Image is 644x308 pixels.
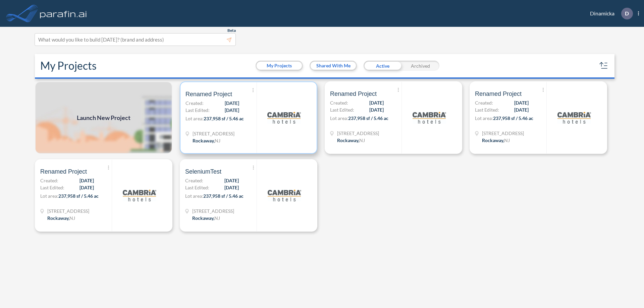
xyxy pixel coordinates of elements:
div: Rockaway, NJ [193,137,220,144]
span: 321 Mt Hope Ave [192,207,234,214]
span: Rockaway , [193,138,215,143]
div: Active [364,61,401,71]
img: logo [267,101,301,134]
div: Rockaway, NJ [192,214,220,222]
span: Renamed Project [40,168,87,176]
span: [DATE] [514,99,529,106]
span: 321 Mt Hope Ave [482,130,524,137]
span: 237,958 sf / 5.46 ac [493,115,533,121]
div: Dinamicka [580,8,639,19]
img: logo [39,7,88,20]
span: Renamed Project [475,90,522,98]
a: Launch New Project [35,81,172,154]
span: Launch New Project [77,113,130,122]
span: 237,958 sf / 5.46 ac [348,115,388,121]
div: Rockaway, NJ [337,137,365,144]
button: sort [598,60,609,71]
span: Last Edited: [330,106,354,113]
img: logo [123,179,156,212]
span: Last Edited: [475,106,499,113]
span: 237,958 sf / 5.46 ac [204,116,244,121]
span: Lot area: [40,193,58,199]
span: Renamed Project [330,90,377,98]
span: 237,958 sf / 5.46 ac [58,193,99,199]
span: 321 Mt Hope Ave [337,130,379,137]
span: NJ [215,138,220,143]
span: [DATE] [79,177,94,184]
span: Rockaway , [337,137,359,143]
span: Renamed Project [185,90,232,98]
span: Rockaway , [192,215,214,221]
span: [DATE] [369,106,384,113]
span: Last Edited: [40,184,64,191]
span: [DATE] [225,100,239,107]
span: [DATE] [225,107,239,114]
p: D [625,10,629,16]
img: logo [268,179,301,212]
span: Lot area: [330,115,348,121]
span: Last Edited: [185,184,209,191]
div: Rockaway, NJ [47,214,75,222]
span: [DATE] [514,106,529,113]
span: NJ [69,215,75,221]
span: SeleniumTest [185,168,221,176]
span: NJ [359,137,365,143]
button: Shared With Me [311,62,356,70]
span: Beta [227,28,236,33]
span: Lot area: [185,193,203,199]
img: logo [557,101,591,134]
div: Rockaway, NJ [482,137,510,144]
h2: My Projects [40,59,97,72]
span: Created: [185,100,204,107]
span: [DATE] [224,184,239,191]
span: 237,958 sf / 5.46 ac [203,193,244,199]
span: NJ [504,137,510,143]
span: Created: [330,99,348,106]
div: Archived [401,61,439,71]
span: [DATE] [224,177,239,184]
img: logo [413,101,446,134]
button: My Projects [257,62,302,70]
span: Created: [185,177,203,184]
span: NJ [214,215,220,221]
span: Created: [40,177,58,184]
span: [DATE] [79,184,94,191]
img: add [35,81,172,154]
span: Created: [475,99,493,106]
span: 321 Mt Hope Ave [193,130,234,137]
span: Lot area: [475,115,493,121]
span: Rockaway , [47,215,69,221]
span: [DATE] [369,99,384,106]
span: Last Edited: [185,107,210,114]
span: 321 Mt Hope Ave [47,207,89,214]
span: Rockaway , [482,137,504,143]
span: Lot area: [185,116,204,121]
